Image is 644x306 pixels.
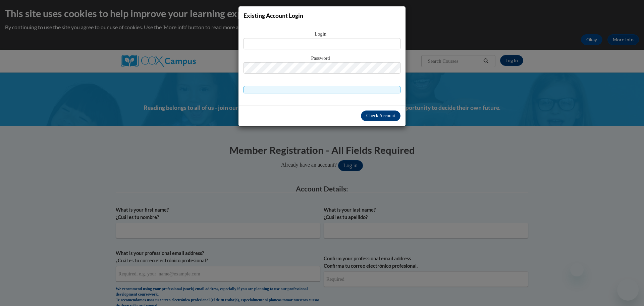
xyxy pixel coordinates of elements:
span: Check Account [366,113,395,118]
span: Password [244,55,400,62]
button: Check Account [361,111,400,121]
iframe: Close message [570,263,584,276]
span: Existing Account Login [244,12,303,19]
span: Login [244,31,400,38]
